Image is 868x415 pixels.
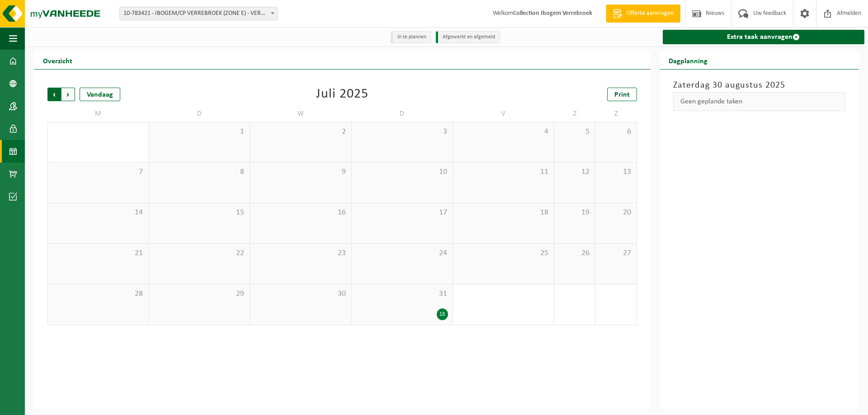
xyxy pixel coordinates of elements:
[153,289,245,299] span: 29
[453,106,554,122] td: V
[356,167,448,177] span: 10
[600,127,632,137] span: 6
[153,248,245,258] span: 22
[513,10,592,17] strong: Collection Ibogem Verrebroek
[52,248,144,258] span: 21
[600,248,632,258] span: 27
[673,92,845,111] div: Geen geplande taken
[595,106,637,122] td: Z
[437,308,448,320] div: 13
[356,248,448,258] span: 24
[600,167,632,177] span: 13
[255,167,346,177] span: 9
[119,7,278,20] span: 10-783421 - IBOGEM/CP VERREBROEK (ZONE E) - VERREBROEK
[316,88,368,101] div: Juli 2025
[554,106,595,122] td: Z
[250,106,351,122] td: W
[52,167,144,177] span: 7
[356,127,448,137] span: 3
[153,208,245,218] span: 15
[149,106,250,122] td: D
[458,248,549,258] span: 25
[600,208,632,218] span: 20
[356,289,448,299] span: 31
[153,127,245,137] span: 1
[61,88,75,101] span: Volgende
[624,9,676,18] span: Offerte aanvragen
[458,127,549,137] span: 4
[153,167,245,177] span: 8
[47,106,149,122] td: M
[559,167,590,177] span: 12
[663,30,864,44] a: Extra taak aanvragen
[352,106,453,122] td: D
[436,31,500,43] li: Afgewerkt en afgemeld
[614,91,630,98] span: Print
[80,88,120,101] div: Vandaag
[559,208,590,218] span: 19
[52,289,144,299] span: 28
[120,7,277,20] span: 10-783421 - IBOGEM/CP VERREBROEK (ZONE E) - VERREBROEK
[458,167,549,177] span: 11
[391,31,431,43] li: In te plannen
[673,79,845,92] h3: Zaterdag 30 augustus 2025
[559,127,590,137] span: 5
[34,51,81,69] h2: Overzicht
[47,88,61,101] span: Vorige
[660,51,717,69] h2: Dagplanning
[255,248,346,258] span: 23
[255,289,346,299] span: 30
[255,127,346,137] span: 2
[606,5,680,23] a: Offerte aanvragen
[559,248,590,258] span: 26
[356,208,448,218] span: 17
[607,88,637,101] a: Print
[458,208,549,218] span: 18
[255,208,346,218] span: 16
[52,208,144,218] span: 14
